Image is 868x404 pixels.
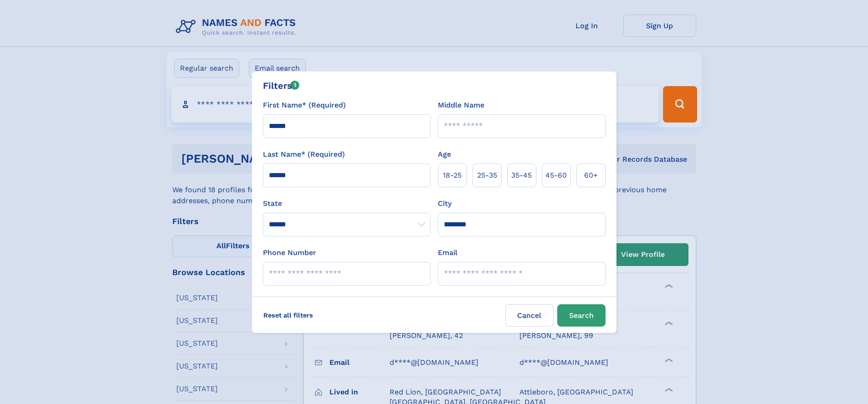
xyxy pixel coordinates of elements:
span: 25‑35 [477,170,497,181]
label: Reset all filters [257,304,319,326]
label: Email [438,247,457,258]
span: 18‑25 [443,170,462,181]
label: Last Name* (Required) [263,149,345,160]
span: 60+ [584,170,598,181]
label: State [263,198,431,209]
label: Phone Number [263,247,316,258]
span: 45‑60 [545,170,567,181]
label: First Name* (Required) [263,100,346,111]
label: City [438,198,452,209]
span: 35‑45 [511,170,532,181]
label: Middle Name [438,100,484,111]
div: Filters [263,79,300,92]
label: Age [438,149,451,160]
label: Cancel [505,304,554,327]
button: Search [557,304,606,327]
